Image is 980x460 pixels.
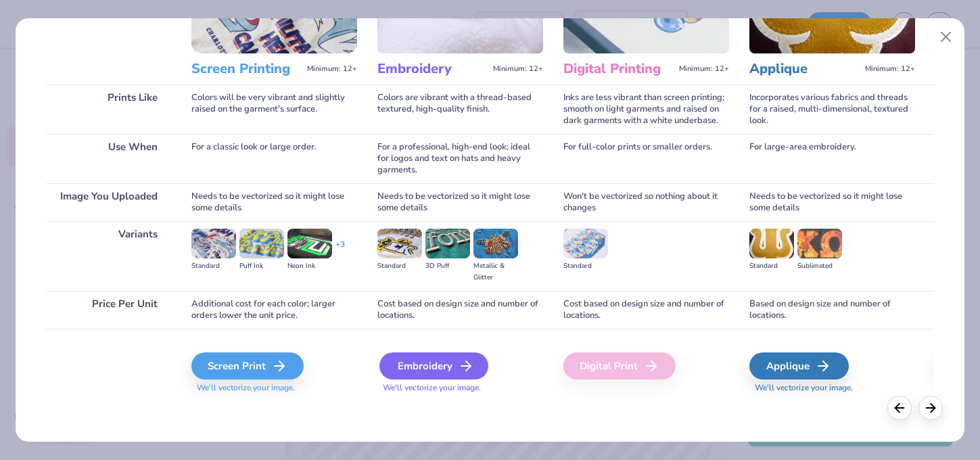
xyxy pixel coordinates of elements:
div: Use When [46,134,171,183]
div: Embroidery [379,352,488,379]
div: + 3 [335,239,345,262]
div: Needs to be vectorized so it might lose some details [749,183,915,221]
img: Standard [191,229,236,258]
div: Prints Like [46,85,171,134]
div: Applique [749,352,849,379]
div: Needs to be vectorized so it might lose some details [191,183,357,221]
div: Cost based on design size and number of locations. [377,291,543,329]
div: Inks are less vibrant than screen printing; smooth on light garments and raised on dark garments ... [563,85,729,134]
span: Minimum: 12+ [493,64,543,74]
div: Standard [377,260,422,272]
div: Neon Ink [287,260,332,272]
img: Standard [749,229,794,258]
span: We'll vectorize your image. [749,382,915,394]
div: Colors will be very vibrant and slightly raised on the garment's surface. [191,85,357,134]
div: Additional cost for each color; larger orders lower the unit price. [191,291,357,329]
span: We'll vectorize your image. [377,382,543,394]
div: Standard [191,260,236,272]
h3: Screen Printing [191,60,302,78]
div: Won't be vectorized so nothing about it changes [563,183,729,221]
h3: Digital Printing [563,60,674,78]
div: Image You Uploaded [46,183,171,221]
img: 3D Puff [425,229,470,258]
img: Puff Ink [239,229,284,258]
div: Standard [749,260,794,272]
button: Close [933,24,959,50]
div: For a professional, high-end look; ideal for logos and text on hats and heavy garments. [377,134,543,183]
div: Metallic & Glitter [473,260,518,283]
div: Puff Ink [239,260,284,272]
div: Standard [563,260,608,272]
img: Metallic & Glitter [473,229,518,258]
img: Sublimated [797,229,842,258]
h3: Applique [749,60,860,78]
img: Neon Ink [287,229,332,258]
div: Needs to be vectorized so it might lose some details [377,183,543,221]
span: Minimum: 12+ [865,64,915,74]
div: For full-color prints or smaller orders. [563,134,729,183]
div: Screen Print [191,352,304,379]
div: Sublimated [797,260,842,272]
div: 3D Puff [425,260,470,272]
span: We'll vectorize your image. [191,382,357,394]
div: Price Per Unit [46,291,171,329]
span: Minimum: 12+ [307,64,357,74]
div: Cost based on design size and number of locations. [563,291,729,329]
div: Incorporates various fabrics and threads for a raised, multi-dimensional, textured look. [749,85,915,134]
img: Standard [563,229,608,258]
span: Minimum: 12+ [679,64,729,74]
div: For large-area embroidery. [749,134,915,183]
div: For a classic look or large order. [191,134,357,183]
img: Standard [377,229,422,258]
div: Digital Print [563,352,676,379]
p: You can change this later. [46,7,171,19]
h3: Embroidery [377,60,488,78]
div: Based on design size and number of locations. [749,291,915,329]
div: Colors are vibrant with a thread-based textured, high-quality finish. [377,85,543,134]
div: Variants [46,221,171,291]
